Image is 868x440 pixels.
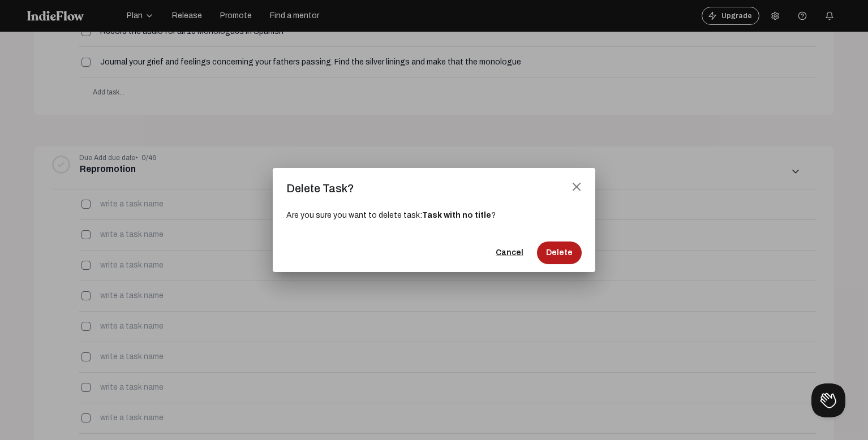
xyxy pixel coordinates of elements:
button: Delete [537,241,582,264]
mat-icon: close [571,182,582,192]
h2: Delete Task? [286,182,582,195]
span: Cancel [496,247,523,258]
span: Delete [546,247,573,258]
strong: Task with no title [422,211,491,219]
h3: Are you sure you want to delete task: ? [286,195,582,222]
iframe: Toggle Customer Support [811,383,845,417]
button: Cancel [487,241,532,264]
